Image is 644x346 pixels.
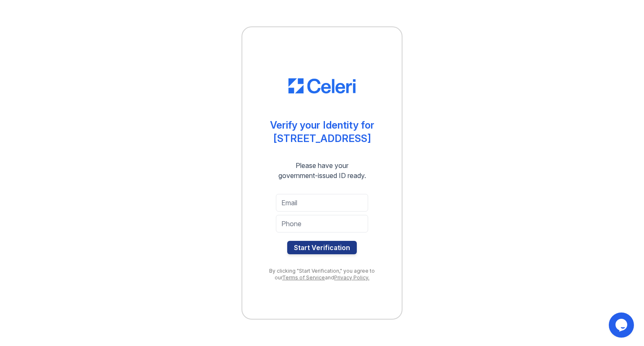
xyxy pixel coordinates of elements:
[276,215,368,232] input: Phone
[609,312,636,338] iframe: chat widget
[276,194,368,212] input: Email
[259,268,385,281] div: By clicking "Start Verification," you agree to our and
[288,78,356,93] img: CE_Logo_Blue-a8612792a0a2168367f1c8372b55b34899dd931a85d93a1a3d3e32e68fde9ad4.png
[263,160,381,181] div: Please have your government-issued ID ready.
[287,241,357,254] button: Start Verification
[270,119,374,145] div: Verify your Identity for [STREET_ADDRESS]
[282,274,325,281] a: Terms of Service
[334,274,369,281] a: Privacy Policy.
